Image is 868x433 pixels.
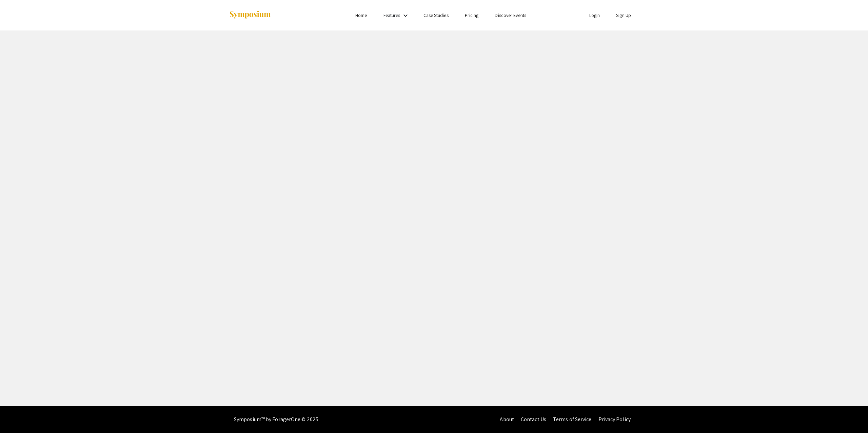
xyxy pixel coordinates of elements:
a: Login [589,12,600,18]
a: Contact Us [521,416,546,423]
a: Privacy Policy [598,416,631,423]
img: Symposium by ForagerOne [229,10,271,20]
mat-icon: Expand Features list [401,12,410,20]
a: Sign Up [616,12,631,18]
a: Case Studies [423,12,449,18]
a: Features [383,12,400,18]
a: Terms of Service [553,416,592,423]
div: Symposium™ by ForagerOne © 2025 [234,406,318,433]
a: About [500,416,514,423]
a: Pricing [465,12,479,18]
a: Home [355,12,367,18]
a: Discover Events [495,12,526,18]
